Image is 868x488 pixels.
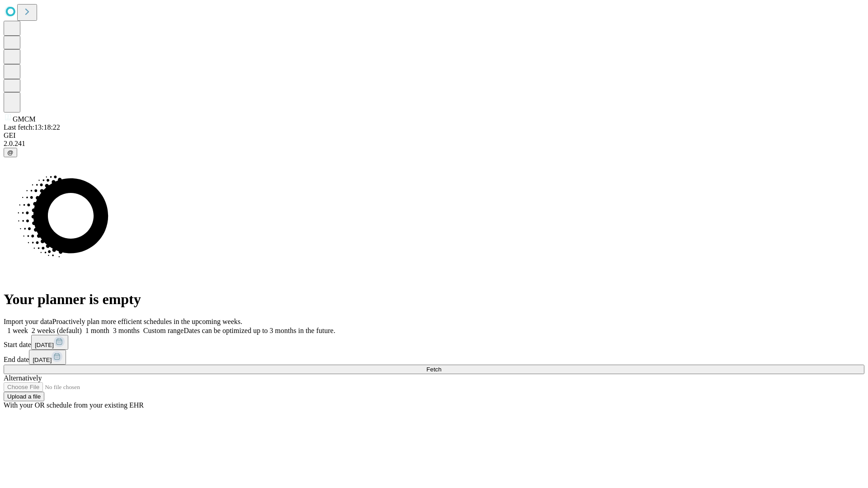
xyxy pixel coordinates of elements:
[31,335,68,350] button: [DATE]
[4,291,864,308] h1: Your planner is empty
[4,401,144,409] span: With your OR schedule from your existing EHR
[7,149,14,156] span: @
[4,131,864,140] div: GEI
[4,148,17,157] button: @
[4,318,52,325] span: Import your data
[426,366,441,373] span: Fetch
[35,342,54,348] span: [DATE]
[52,318,242,325] span: Proactively plan more efficient schedules in the upcoming weeks.
[4,140,864,148] div: 2.0.241
[184,327,335,334] span: Dates can be optimized up to 3 months in the future.
[113,327,140,334] span: 3 months
[32,327,82,334] span: 2 weeks (default)
[4,335,864,350] div: Start date
[4,123,60,131] span: Last fetch: 13:18:22
[143,327,184,334] span: Custom range
[33,357,52,363] span: [DATE]
[29,350,66,365] button: [DATE]
[7,327,28,334] span: 1 week
[13,115,36,123] span: GMCM
[85,327,109,334] span: 1 month
[4,374,42,382] span: Alternatively
[4,350,864,365] div: End date
[4,365,864,374] button: Fetch
[4,392,44,401] button: Upload a file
